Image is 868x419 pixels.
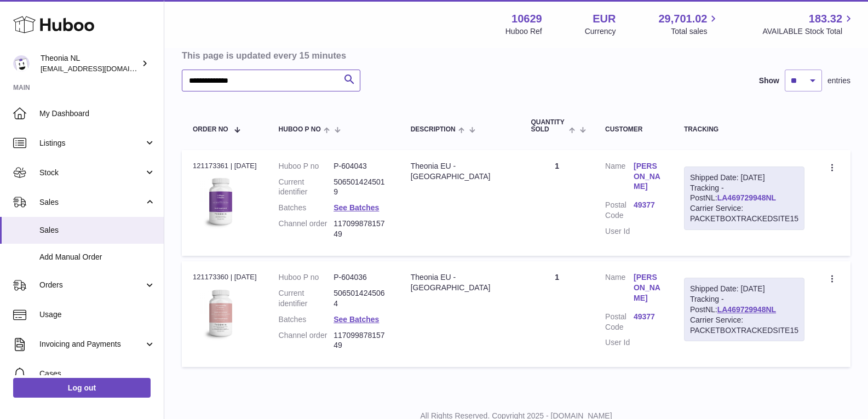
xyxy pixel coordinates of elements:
[334,315,379,324] a: See Batches
[593,12,616,26] strong: EUR
[39,280,144,290] span: Orders
[762,12,855,37] a: 183.32 AVAILABLE Stock Total
[193,272,257,282] div: 121173360 | [DATE]
[334,330,389,351] dd: 11709987815749
[334,203,379,212] a: See Batches
[520,261,594,367] td: 1
[605,161,634,195] dt: Name
[605,200,634,221] dt: Postal Code
[827,76,850,86] span: entries
[334,219,389,239] dd: 11709987815749
[505,26,542,37] div: Huboo Ref
[684,278,804,341] div: Tracking - PostNL:
[690,173,798,183] div: Shipped Date: [DATE]
[39,309,156,320] span: Usage
[690,284,798,294] div: Shipped Date: [DATE]
[41,53,139,74] div: Theonia NL
[585,26,616,37] div: Currency
[13,378,151,398] a: Log out
[279,177,334,198] dt: Current identifier
[605,226,634,237] dt: User Id
[279,161,334,171] dt: Huboo P no
[41,64,161,73] span: [EMAIL_ADDRESS][DOMAIN_NAME]
[193,126,228,133] span: Order No
[193,161,257,171] div: 121173361 | [DATE]
[279,272,334,283] dt: Huboo P no
[411,161,509,182] div: Theonia EU - [GEOGRAPHIC_DATA]
[334,288,389,309] dd: 5065014245064
[39,168,144,178] span: Stock
[39,252,156,262] span: Add Manual Order
[193,174,248,229] img: 106291725893172.jpg
[334,177,389,198] dd: 5065014245019
[634,312,662,322] a: 49377
[511,12,542,26] strong: 10629
[334,161,389,171] dd: P-604043
[279,330,334,351] dt: Channel order
[634,200,662,210] a: 49377
[531,119,566,133] span: Quantity Sold
[411,272,509,293] div: Theonia EU - [GEOGRAPHIC_DATA]
[182,49,848,61] h3: This page is updated every 15 minutes
[411,126,456,133] span: Description
[13,55,30,72] img: info@wholesomegoods.eu
[605,272,634,306] dt: Name
[39,369,156,379] span: Cases
[279,314,334,325] dt: Batches
[39,197,144,208] span: Sales
[717,193,776,202] a: LA469729948NL
[39,225,156,236] span: Sales
[717,305,776,314] a: LA469729948NL
[684,126,804,133] div: Tracking
[334,272,389,283] dd: P-604036
[605,126,662,133] div: Customer
[684,167,804,230] div: Tracking - PostNL:
[279,219,334,239] dt: Channel order
[39,138,144,148] span: Listings
[658,12,707,26] span: 29,701.02
[634,272,662,303] a: [PERSON_NAME]
[193,286,248,341] img: 106291725893222.jpg
[809,12,842,26] span: 183.32
[279,288,334,309] dt: Current identifier
[762,26,855,37] span: AVAILABLE Stock Total
[39,339,144,349] span: Invoicing and Payments
[279,203,334,213] dt: Batches
[658,12,720,37] a: 29,701.02 Total sales
[279,126,321,133] span: Huboo P no
[634,161,662,192] a: [PERSON_NAME]
[605,312,634,332] dt: Postal Code
[759,76,779,86] label: Show
[690,315,798,336] div: Carrier Service: PACKETBOXTRACKEDSITE15
[605,337,634,348] dt: User Id
[39,108,156,119] span: My Dashboard
[690,203,798,224] div: Carrier Service: PACKETBOXTRACKEDSITE15
[671,26,720,37] span: Total sales
[520,150,594,256] td: 1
